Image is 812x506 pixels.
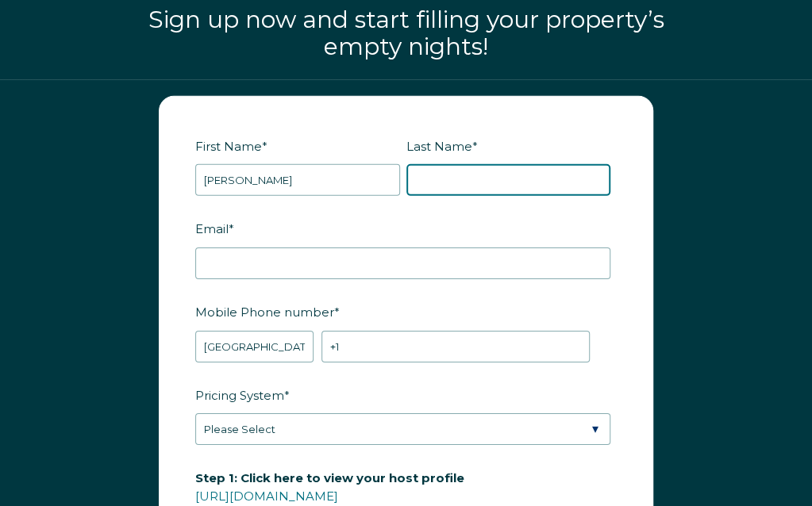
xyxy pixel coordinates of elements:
[195,300,334,324] span: Mobile Phone number
[195,383,284,408] span: Pricing System
[406,134,472,159] span: Last Name
[148,5,664,62] span: Sign up now and start filling your property’s empty nights!
[195,466,464,490] span: Step 1: Click here to view your host profile
[195,217,229,241] span: Email
[195,134,262,159] span: First Name
[195,489,338,504] a: [URL][DOMAIN_NAME]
